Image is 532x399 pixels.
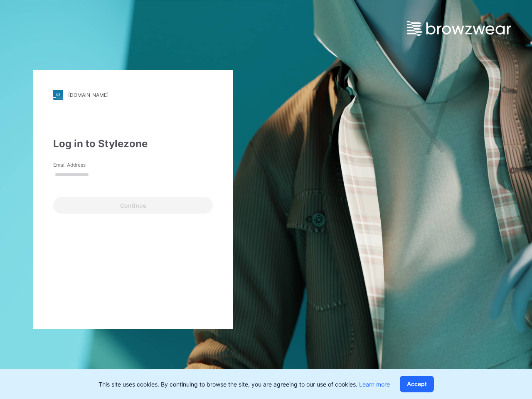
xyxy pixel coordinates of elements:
a: [DOMAIN_NAME] [53,90,213,100]
div: Log in to Stylezone [53,136,213,151]
img: stylezone-logo.562084cfcfab977791bfbf7441f1a819.svg [53,90,63,100]
button: Accept [400,376,434,392]
p: This site uses cookies. By continuing to browse the site, you are agreeing to our use of cookies. [99,380,390,389]
img: browzwear-logo.e42bd6dac1945053ebaf764b6aa21510.svg [407,21,511,36]
div: [DOMAIN_NAME] [68,92,108,98]
a: Learn more [359,381,390,388]
label: Email Address [53,161,111,169]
